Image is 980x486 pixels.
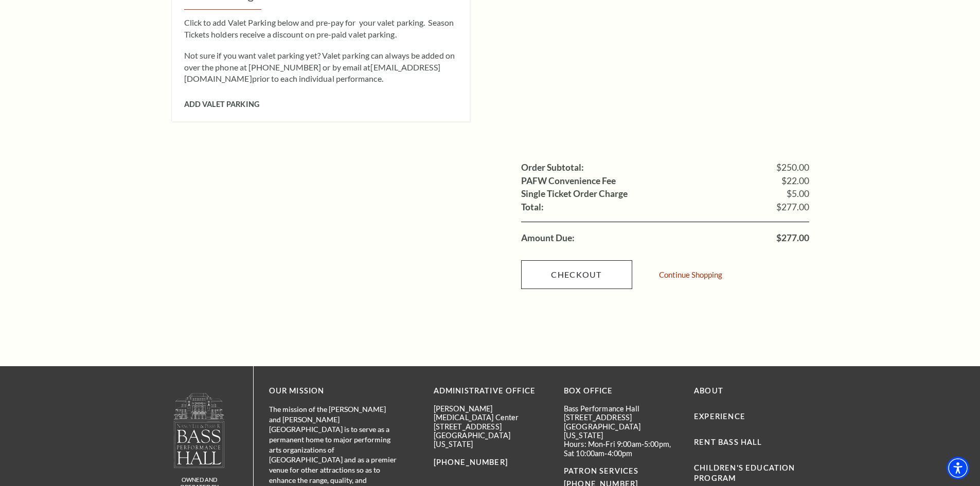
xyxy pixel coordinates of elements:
p: Bass Performance Hall [564,404,679,413]
span: $5.00 [787,189,809,199]
a: Checkout [521,260,632,289]
p: [PHONE_NUMBER] [434,456,548,469]
a: Continue Shopping [659,271,722,279]
p: Hours: Mon-Fri 9:00am-5:00pm, Sat 10:00am-4:00pm [564,440,679,458]
a: About [694,386,723,395]
div: Accessibility Menu [947,457,969,479]
p: [STREET_ADDRESS] [434,422,548,431]
p: Not sure if you want valet parking yet? Valet parking can always be added on over the phone at [P... [184,50,457,84]
span: $22.00 [781,176,809,186]
span: $250.00 [776,163,809,172]
p: OUR MISSION [269,385,398,398]
span: $277.00 [776,233,809,243]
p: [STREET_ADDRESS] [564,413,679,422]
img: owned and operated by Performing Arts Fort Worth, A NOT-FOR-PROFIT 501(C)3 ORGANIZATION [173,392,225,468]
p: BOX OFFICE [564,385,679,398]
a: Experience [694,412,745,421]
p: [GEOGRAPHIC_DATA][US_STATE] [564,422,679,440]
label: PAFW Convenience Fee [521,176,616,186]
span: Add Valet Parking [184,100,259,109]
label: Amount Due: [521,233,575,243]
p: Click to add Valet Parking below and pre-pay for your valet parking. Season Tickets holders recei... [184,17,457,40]
label: Total: [521,203,544,212]
label: Single Ticket Order Charge [521,189,628,199]
p: [PERSON_NAME][MEDICAL_DATA] Center [434,404,548,422]
a: Rent Bass Hall [694,438,762,446]
p: Administrative Office [434,385,548,398]
label: Order Subtotal: [521,163,584,172]
p: [GEOGRAPHIC_DATA][US_STATE] [434,431,548,449]
span: $277.00 [776,203,809,212]
a: Children's Education Program [694,463,795,482]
